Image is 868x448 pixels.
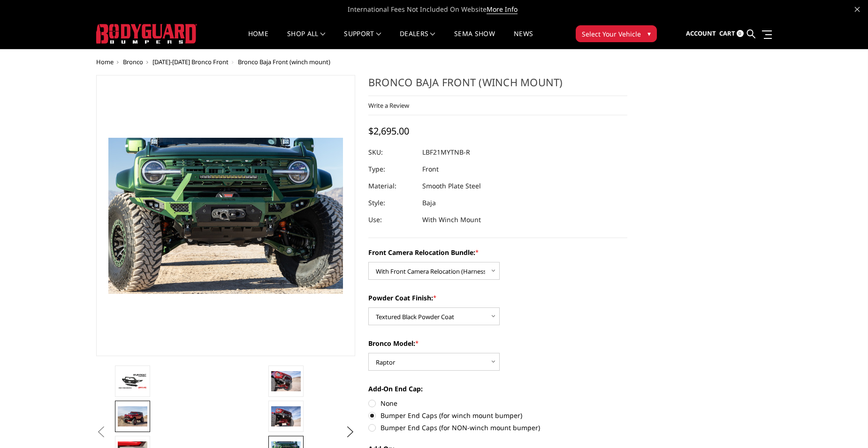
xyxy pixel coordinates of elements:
a: Support [344,30,381,49]
label: Bronco Model: [368,338,627,348]
dt: Style: [368,194,415,211]
a: News [514,30,533,49]
span: 0 [737,30,744,37]
dd: With Winch Mount [422,211,481,228]
a: Dealers [400,30,435,49]
label: Bumper End Caps (for NON-winch mount bumper) [368,423,627,433]
a: [DATE]-[DATE] Bronco Front [152,58,228,66]
dt: Use: [368,211,415,228]
button: Select Your Vehicle [576,25,657,42]
img: Bronco Baja Front (winch mount) [271,371,301,391]
a: Account [686,21,716,46]
a: Write a Review [368,101,409,110]
a: Home [248,30,268,49]
dd: Front [422,161,439,178]
img: BODYGUARD BUMPERS [96,24,197,44]
a: SEMA Show [454,30,495,49]
dt: Material: [368,178,415,194]
span: Cart [719,29,735,37]
a: shop all [287,30,325,49]
a: More Info [487,5,518,14]
a: Cart 0 [719,21,744,46]
label: Front Camera Relocation Bundle: [368,247,627,257]
img: Bronco Baja Front (winch mount) [271,406,301,426]
h1: Bronco Baja Front (winch mount) [368,75,627,96]
button: Previous [94,425,108,439]
dt: SKU: [368,144,415,161]
span: Select Your Vehicle [582,29,641,39]
a: Bodyguard Ford Bronco [96,75,355,356]
dd: LBF21MYTNB-R [422,144,470,161]
img: Bronco Baja Front (winch mount) [118,406,147,426]
label: Bumper End Caps (for winch mount bumper) [368,411,627,420]
dt: Type: [368,161,415,178]
a: Home [96,58,114,66]
span: ▾ [647,29,651,38]
dd: Smooth Plate Steel [422,178,481,194]
label: Powder Coat Finish: [368,293,627,303]
label: Add-On End Cap: [368,384,627,394]
button: Next [343,425,358,439]
span: Bronco Baja Front (winch mount) [238,58,330,66]
span: Account [686,29,716,37]
label: None [368,398,627,408]
a: Bronco [123,58,143,66]
img: Bodyguard Ford Bronco [118,373,147,389]
dd: Baja [422,194,436,211]
span: $2,695.00 [368,125,409,137]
